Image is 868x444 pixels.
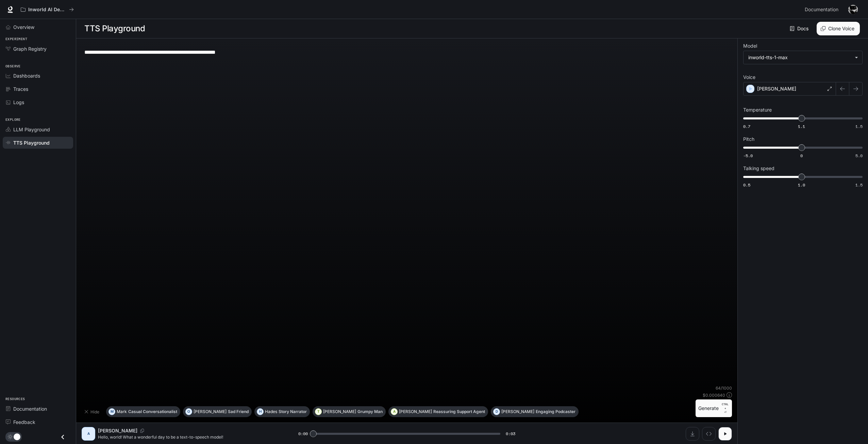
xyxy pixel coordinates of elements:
[55,430,70,444] button: Close drawer
[84,22,145,35] h1: TTS Playground
[13,418,35,426] span: Feedback
[744,51,862,64] div: inworld-tts-1-max
[800,153,803,159] span: 0
[855,182,863,188] span: 1.5
[743,75,755,80] p: Voice
[186,406,192,417] div: O
[848,5,858,14] img: User avatar
[117,410,127,414] p: Mark
[3,137,73,149] a: TTS Playground
[13,126,50,133] span: LLM Playground
[743,108,772,112] p: Temperature
[183,406,252,417] button: O[PERSON_NAME]Sad Friend
[109,406,115,417] div: M
[82,406,103,417] button: Hide
[13,72,40,79] span: Dashboards
[501,410,534,414] p: [PERSON_NAME]
[846,3,860,16] button: User avatar
[13,99,24,106] span: Logs
[14,433,20,440] span: Dark mode toggle
[388,406,488,417] button: A[PERSON_NAME]Reassuring Support Agent
[391,406,397,417] div: A
[743,137,754,142] p: Pitch
[716,385,732,391] p: 64 / 1000
[228,410,249,414] p: Sad Friend
[721,402,729,414] p: ⏎
[13,405,47,412] span: Documentation
[3,96,73,108] a: Logs
[805,5,838,14] span: Documentation
[743,182,750,188] span: 0.5
[817,22,860,35] button: Clone Voice
[3,70,73,82] a: Dashboards
[494,406,500,417] div: D
[3,21,73,33] a: Overview
[855,124,863,129] span: 1.5
[855,153,863,159] span: 5.0
[357,410,383,414] p: Grumpy Man
[257,406,263,417] div: H
[194,410,227,414] p: [PERSON_NAME]
[703,392,725,398] p: $ 0.000640
[3,416,73,428] a: Feedback
[83,428,94,439] div: A
[13,45,47,52] span: Graph Registry
[3,124,73,135] a: LLM Playground
[743,124,750,129] span: 0.7
[802,3,844,16] a: Documentation
[743,153,753,159] span: -5.0
[798,182,805,188] span: 1.0
[743,44,757,48] p: Model
[798,124,805,129] span: 1.1
[323,410,356,414] p: [PERSON_NAME]
[315,406,321,417] div: T
[757,85,796,92] p: [PERSON_NAME]
[3,403,73,415] a: Documentation
[313,406,386,417] button: T[PERSON_NAME]Grumpy Man
[3,43,73,55] a: Graph Registry
[748,54,851,61] div: inworld-tts-1-max
[721,402,729,410] p: CTRL +
[254,406,310,417] button: HHadesStory Narrator
[696,399,732,417] button: GenerateCTRL +⏎
[506,430,515,437] span: 0:03
[399,410,432,414] p: [PERSON_NAME]
[128,410,177,414] p: Casual Conversationalist
[536,410,575,414] p: Engaging Podcaster
[788,22,811,35] a: Docs
[98,427,137,434] p: [PERSON_NAME]
[433,410,485,414] p: Reassuring Support Agent
[3,83,73,95] a: Traces
[491,406,579,417] button: D[PERSON_NAME]Engaging Podcaster
[106,406,180,417] button: MMarkCasual Conversationalist
[743,166,774,171] p: Talking speed
[298,430,308,437] span: 0:00
[18,3,77,16] button: All workspaces
[28,7,66,13] p: Inworld AI Demos
[702,427,716,441] button: Inspect
[13,85,28,93] span: Traces
[13,139,50,146] span: TTS Playground
[265,410,277,414] p: Hades
[137,429,147,433] button: Copy Voice ID
[13,23,34,31] span: Overview
[98,434,282,440] p: Hello, world! What a wonderful day to be a text-to-speech model!
[279,410,307,414] p: Story Narrator
[686,427,699,441] button: Download audio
